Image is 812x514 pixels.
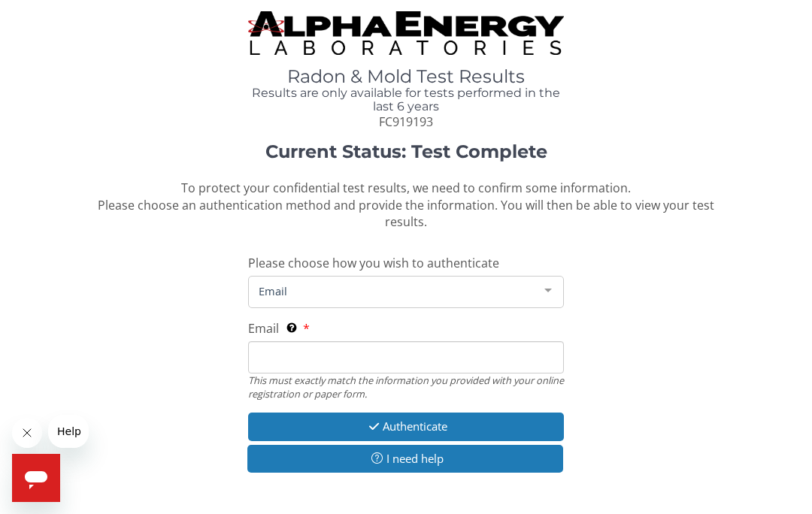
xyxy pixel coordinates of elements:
iframe: Close message [12,418,42,448]
div: This must exactly match the information you provided with your online registration or paper form. [248,373,564,401]
button: Authenticate [248,413,564,440]
h4: Results are only available for tests performed in the last 6 years [248,86,564,113]
span: To protect your confidential test results, we need to confirm some information. Please choose an ... [98,180,714,231]
span: Please choose how you wish to authenticate [248,255,499,271]
button: I need help [247,445,563,473]
h1: Radon & Mold Test Results [248,67,564,86]
iframe: Button to launch messaging window [12,454,60,502]
iframe: Message from company [48,415,89,448]
span: FC919193 [379,113,433,130]
span: Email [248,320,279,337]
img: TightCrop.jpg [248,11,564,55]
span: Email [255,283,533,299]
strong: Current Status: Test Complete [265,141,547,162]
